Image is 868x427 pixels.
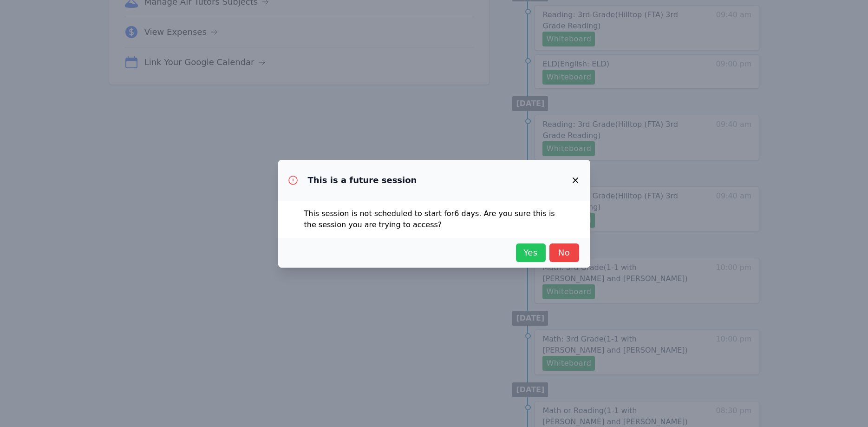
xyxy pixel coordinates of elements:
span: Yes [521,246,541,259]
button: No [549,243,579,262]
h3: This is a future session [308,175,417,186]
p: This session is not scheduled to start for 6 days . Are you sure this is the session you are tryi... [304,208,564,230]
span: No [554,246,574,259]
button: Yes [516,243,546,262]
